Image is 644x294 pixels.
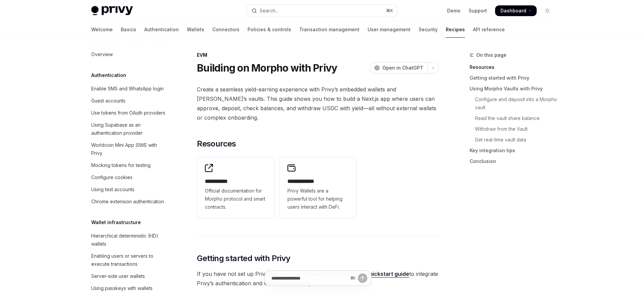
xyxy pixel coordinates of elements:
[91,173,132,181] div: Configure cookies
[91,252,168,268] div: Enabling users or servers to execute transactions
[86,83,172,95] a: Enable SMS and WhatsApp login
[197,253,290,264] span: Getting started with Privy
[91,97,125,105] div: Guest accounts
[86,119,172,139] a: Using Supabase as an authentication provider
[260,7,278,15] div: Search...
[91,272,145,280] div: Server-side user wallets
[86,196,172,208] a: Chrome extension authentication
[91,71,126,79] h5: Authentication
[86,107,172,119] a: Use tokens from OAuth providers
[86,230,172,250] a: Hierarchical deterministic (HD) wallets
[470,73,558,83] a: Getting started with Privy
[197,85,439,122] span: Create a seamless yield-earning experience with Privy’s embedded wallets and [PERSON_NAME]’s vaul...
[470,156,558,167] a: Conclusion
[91,50,113,58] div: Overview
[91,218,141,226] h5: Wallet infrastructure
[299,22,360,38] a: Transaction management
[91,185,135,194] div: Using test accounts
[473,22,505,38] a: API reference
[91,22,113,38] a: Welcome
[197,52,439,58] div: EVM
[91,121,168,137] div: Using Supabase as an authentication provider
[358,274,367,283] button: Send message
[86,95,172,107] a: Guest accounts
[91,6,133,15] img: light logo
[144,22,179,38] a: Authentication
[279,157,357,218] a: **** **** ***Privy Wallets are a powerful tool for helping users interact with DeFi.
[370,62,427,74] button: Open in ChatGPT
[86,171,172,183] a: Configure cookies
[86,250,172,270] a: Enabling users or servers to execute transactions
[197,157,274,218] a: **** **** *Official documentation for Morpho protocol and smart contracts.
[86,48,172,60] a: Overview
[86,159,172,171] a: Mocking tokens for testing
[447,7,461,14] a: Demo
[287,187,348,211] span: Privy Wallets are a powerful tool for helping users interact with DeFi.
[187,22,204,38] a: Wallets
[419,22,438,38] a: Security
[469,7,487,14] a: Support
[91,109,165,117] div: Use tokens from OAuth providers
[91,284,153,292] div: Using passkeys with wallets
[91,141,168,157] div: Worldcoin Mini App SIWE with Privy
[205,187,266,211] span: Official documentation for Morpho protocol and smart contracts.
[495,5,537,16] a: Dashboard
[197,138,236,149] span: Resources
[470,134,558,145] a: Get real-time vault data
[386,8,393,13] span: ⌘ K
[368,22,411,38] a: User management
[197,62,337,74] h1: Building on Morpho with Privy
[382,65,423,71] span: Open in ChatGPT
[470,94,558,113] a: Configure and deposit into a Morpho vault
[446,22,465,38] a: Recipes
[91,198,164,206] div: Chrome extension authentication
[248,22,291,38] a: Policies & controls
[500,7,526,14] span: Dashboard
[247,5,397,17] button: Open search
[542,5,553,16] button: Toggle dark mode
[476,51,506,59] span: On this page
[91,85,164,93] div: Enable SMS and WhatsApp login
[470,124,558,134] a: Withdraw from the Vault
[470,113,558,124] a: Read the vault share balance
[91,161,151,169] div: Mocking tokens for testing
[91,232,168,248] div: Hierarchical deterministic (HD) wallets
[470,145,558,156] a: Key integration tips
[470,83,558,94] a: Using Morpho Vaults with Privy
[212,22,239,38] a: Connectors
[86,183,172,196] a: Using test accounts
[86,139,172,159] a: Worldcoin Mini App SIWE with Privy
[470,62,558,73] a: Resources
[121,22,136,38] a: Basics
[271,271,347,286] input: Ask a question...
[86,270,172,282] a: Server-side user wallets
